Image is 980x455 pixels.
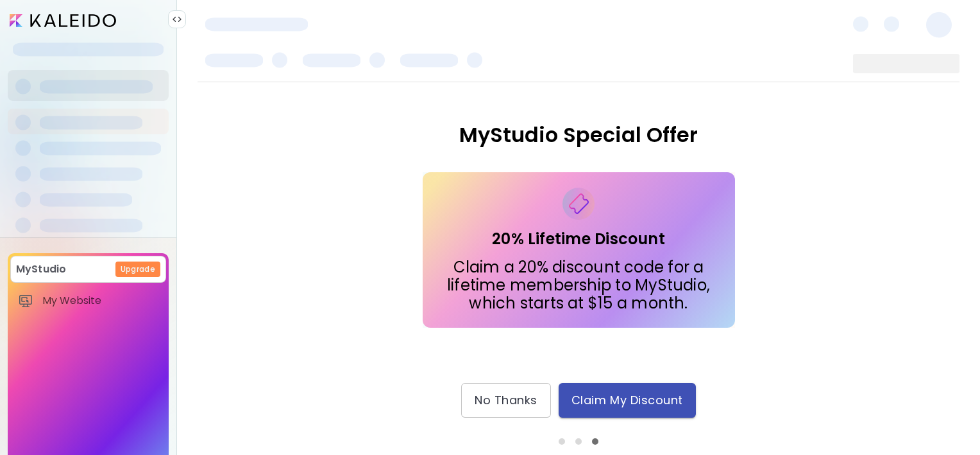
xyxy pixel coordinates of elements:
h6: Upgrade [121,263,155,275]
button: Claim My Discount [559,383,696,418]
span: No Thanks [475,393,537,407]
p: MyStudio [16,262,66,277]
p: 20% Lifetime Discount [492,230,665,248]
img: icon [568,193,589,214]
span: Claim My Discount [571,393,683,407]
div: MyStudio Special Offer [459,123,698,147]
span: My Website [42,294,158,307]
a: itemMy Website [10,288,166,314]
button: No Thanks [461,383,551,418]
p: Claim a 20% discount code for a lifetime membership to MyStudio, which starts at $15 a month. [433,258,725,312]
img: item [18,293,33,308]
img: collapse [172,14,182,24]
